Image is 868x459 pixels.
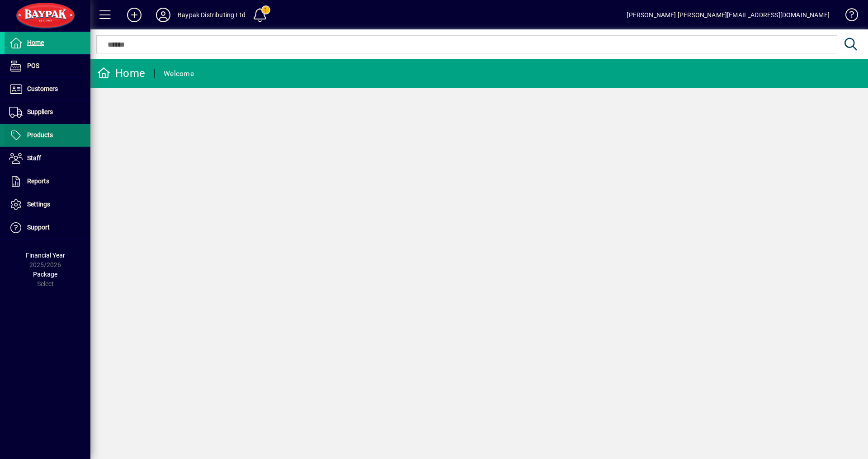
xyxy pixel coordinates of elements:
[97,66,145,81] div: Home
[5,78,90,100] a: Customers
[178,8,245,22] div: Baypak Distributing Ltd
[33,271,57,278] span: Package
[627,8,830,22] div: [PERSON_NAME] [PERSON_NAME][EMAIL_ADDRESS][DOMAIN_NAME]
[27,154,41,162] span: Staff
[149,7,178,23] button: Profile
[27,39,44,46] span: Home
[27,85,58,92] span: Customers
[5,101,90,124] a: Suppliers
[26,252,65,259] span: Financial Year
[5,193,90,216] a: Settings
[5,124,90,147] a: Products
[164,67,194,81] div: Welcome
[839,2,857,31] a: Knowledge Base
[5,55,90,77] a: POS
[5,147,90,170] a: Staff
[27,224,50,231] span: Support
[5,216,90,239] a: Support
[27,108,53,115] span: Suppliers
[5,170,90,193] a: Reports
[27,177,49,185] span: Reports
[120,7,149,23] button: Add
[27,131,53,139] span: Products
[27,62,39,69] span: POS
[27,201,50,208] span: Settings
